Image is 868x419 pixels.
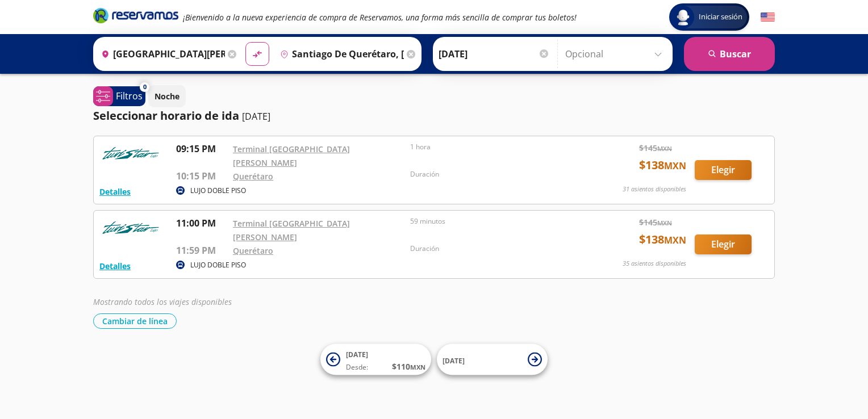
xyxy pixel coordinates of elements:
[657,144,672,153] small: MXN
[93,313,177,329] button: Cambiar de línea
[242,110,270,123] p: [DATE]
[276,40,404,68] input: Buscar Destino
[664,160,686,172] small: MXN
[233,218,350,242] a: Terminal [GEOGRAPHIC_DATA][PERSON_NAME]
[176,169,227,183] p: 10:15 PM
[97,40,225,68] input: Buscar Origen
[565,40,667,68] input: Opcional
[190,260,246,270] p: LUJO DOBLE PISO
[346,362,368,372] span: Desde:
[176,216,227,230] p: 11:00 PM
[93,86,145,106] button: 0Filtros
[233,245,273,256] a: Querétaro
[437,344,548,375] button: [DATE]
[392,361,425,372] span: $ 110
[93,7,178,24] i: Brand Logo
[176,142,227,156] p: 09:15 PM
[190,186,246,196] p: LUJO DOBLE PISO
[761,10,775,24] button: English
[684,37,775,71] button: Buscar
[695,160,752,180] button: Elegir
[99,260,131,272] button: Detalles
[99,216,162,239] img: RESERVAMOS
[176,244,227,257] p: 11:59 PM
[410,142,582,152] p: 1 hora
[623,185,686,194] p: 31 asientos disponibles
[148,85,186,107] button: Noche
[439,40,550,68] input: Elegir Fecha
[93,7,178,27] a: Brand Logo
[664,234,686,246] small: MXN
[639,157,686,174] span: $ 138
[410,216,582,227] p: 59 minutos
[410,169,582,179] p: Duración
[657,219,672,227] small: MXN
[93,107,239,124] p: Seleccionar horario de ida
[233,144,350,168] a: Terminal [GEOGRAPHIC_DATA][PERSON_NAME]
[346,350,368,359] span: [DATE]
[155,90,180,102] p: Noche
[623,259,686,269] p: 35 asientos disponibles
[143,82,147,92] span: 0
[183,12,577,23] em: ¡Bienvenido a la nueva experiencia de compra de Reservamos, una forma más sencilla de comprar tus...
[99,142,162,165] img: RESERVAMOS
[443,355,465,365] span: [DATE]
[639,231,686,248] span: $ 138
[694,11,747,23] span: Iniciar sesión
[93,296,232,307] em: Mostrando todos los viajes disponibles
[99,186,131,198] button: Detalles
[116,89,143,103] p: Filtros
[410,244,582,254] p: Duración
[695,234,752,254] button: Elegir
[320,344,431,375] button: [DATE]Desde:$110MXN
[410,363,425,371] small: MXN
[639,216,672,228] span: $ 145
[639,142,672,154] span: $ 145
[233,171,273,182] a: Querétaro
